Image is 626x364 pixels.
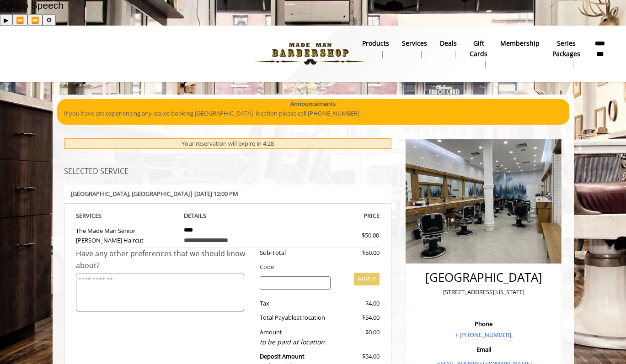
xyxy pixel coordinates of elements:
[337,248,380,258] div: $50.00
[76,221,177,248] td: The Made Man Senior [PERSON_NAME] Haircut
[552,38,580,59] b: Series packages
[253,299,337,308] div: Tax
[337,327,380,347] div: $0.00
[64,138,392,149] div: Your reservation will expire in 4:28
[402,38,427,48] b: Services
[64,168,392,176] h3: SELECTED SERVICE
[43,14,56,26] button: Settings
[129,190,190,198] span: , [GEOGRAPHIC_DATA]
[12,14,27,26] button: Previous
[354,273,380,285] button: APPLY
[500,38,540,48] b: Membership
[177,211,278,221] th: DETAILS
[362,38,389,48] b: products
[71,190,238,198] b: [GEOGRAPHIC_DATA] | [DATE] 12:00 PM
[76,248,253,271] div: Have any other preferences that we should know about?
[260,337,331,347] div: to be paid at location
[416,321,551,327] h3: Phone
[440,38,457,48] b: Deals
[546,37,587,71] a: Series packagesSeries packages
[278,211,380,221] th: PRICE
[98,211,102,220] span: S
[253,313,337,322] div: Total Payable
[396,37,433,61] a: ServicesServices
[76,211,177,221] th: SERVICE
[470,38,487,59] b: gift cards
[296,313,325,322] span: at location
[416,287,551,297] p: [STREET_ADDRESS][US_STATE]
[247,29,373,79] img: Made Man Barbershop logo
[64,109,562,118] p: If you have are experiencing any issues booking [GEOGRAPHIC_DATA] location please call [PHONE_NUM...
[356,37,396,61] a: Productsproducts
[494,37,546,61] a: MembershipMembership
[416,271,551,284] h2: [GEOGRAPHIC_DATA]
[253,262,380,272] div: Code
[337,313,380,322] div: $54.00
[463,37,494,71] a: Gift cardsgift cards
[337,299,380,308] div: $4.00
[433,37,463,61] a: DealsDeals
[455,331,513,339] a: + [PHONE_NUMBER].
[253,327,337,347] div: Amount
[416,346,551,353] h3: Email
[329,231,379,240] div: $50.00
[27,14,43,26] button: Forward
[290,99,336,109] b: Announcements
[253,248,337,258] div: Sub-Total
